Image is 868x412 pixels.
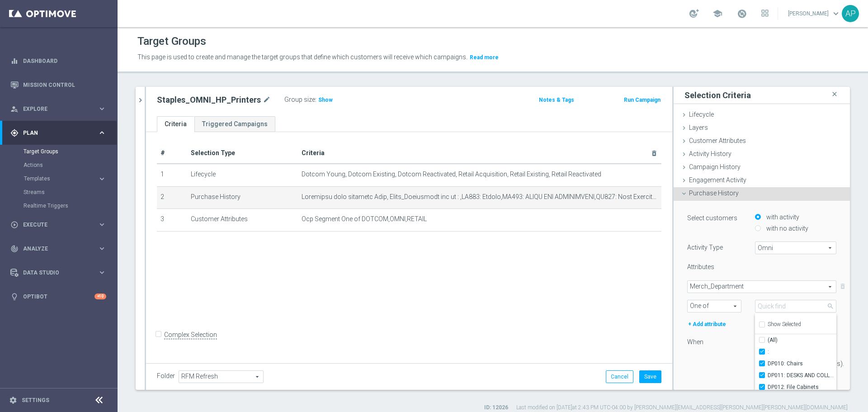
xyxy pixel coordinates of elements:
th: # [157,143,187,164]
i: keyboard_arrow_right [98,268,106,277]
i: person_search [10,105,19,113]
span: search [827,303,834,310]
button: Templates keyboard_arrow_right [24,175,107,182]
input: Quick find [755,300,836,313]
span: keyboard_arrow_down [831,9,841,19]
button: chevron_right [136,87,145,114]
a: Optibot [23,284,94,308]
i: chevron_right [136,96,145,104]
div: Analyze [10,245,98,253]
span: school [712,9,722,19]
i: keyboard_arrow_right [98,104,106,113]
span: Engagement Activity [689,176,746,184]
button: Mission Control [10,81,107,89]
span: This page is used to create and manage the target groups that define which customers will receive... [137,53,467,61]
label: with activity [764,213,799,221]
span: Analyze [23,246,98,251]
a: Settings [22,398,49,403]
a: Realtime Triggers [24,202,94,209]
span: Loremipsu dolo sitametc Adip, Elits_Doeiusmodt inc ut : ,LA883: Etdolo,MA493: ALIQU ENI ADMINIMVE... [302,193,658,201]
span: : [768,348,836,355]
div: track_changes Analyze keyboard_arrow_right [10,245,107,252]
label: When [687,338,703,346]
span: Activity History [689,150,731,157]
button: Notes & Tags [538,95,575,105]
span: Campaign History [689,163,741,170]
a: Streams [24,189,94,196]
button: Save [639,370,661,383]
td: Customer Attributes [187,209,298,232]
div: Realtime Triggers [24,199,117,213]
i: equalizer [10,57,19,65]
div: Templates [24,172,117,185]
a: Dashboard [23,49,106,73]
span: Show [318,97,333,103]
label: Select customers [687,214,737,222]
span: DP010: Chairs [768,360,836,367]
span: Ocp Segment One of DOTCOM,OMNI,RETAIL [302,215,427,223]
label: ID: 12026 [484,404,508,412]
td: Purchase History [187,186,298,209]
label: Last modified on [DATE] at 2:43 PM UTC-04:00 by [PERSON_NAME][EMAIL_ADDRESS][PERSON_NAME][PERSON_... [516,404,848,412]
td: 1 [157,164,187,186]
div: gps_fixed Plan keyboard_arrow_right [10,129,107,137]
span: DP012: File Cabinets [768,384,836,391]
button: Run Campaign [623,95,661,105]
a: Triggered Campaigns [194,116,275,132]
h1: Target Groups [137,35,206,48]
div: Mission Control [10,73,106,97]
span: Customer Attributes [689,137,746,144]
div: Optibot [10,284,106,308]
label: Activity Type [687,243,723,251]
span: Show Selected [768,321,801,327]
i: keyboard_arrow_right [98,128,106,137]
th: Selection Type [187,143,298,164]
h2: Staples_OMNI_HP_Printers [157,95,261,105]
span: (All) [768,336,778,344]
a: Criteria [157,116,194,132]
div: Streams [24,185,117,199]
label: Attributes [687,263,714,271]
i: lightbulb [10,293,19,301]
h3: Selection Criteria [684,90,751,100]
div: Actions [24,158,117,172]
i: keyboard_arrow_right [98,220,106,229]
div: Data Studio [10,269,98,277]
span: Lifecycle [689,111,714,118]
a: Mission Control [23,73,106,97]
div: + Add attribute [687,319,727,329]
span: Dotcom Young, Dotcom Existing, Dotcom Reactivated, Retail Acquisition, Retail Existing, Retail Re... [302,170,601,178]
i: track_changes [10,245,19,253]
div: Plan [10,129,98,137]
span: Criteria [302,149,325,156]
button: play_circle_outline Execute keyboard_arrow_right [10,221,107,228]
div: Dashboard [10,49,106,73]
span: DP011: DESKS AND COLLECTIONS [768,372,836,379]
button: person_search Explore keyboard_arrow_right [10,105,107,113]
a: Actions [24,161,94,169]
i: close [830,88,839,100]
label: with no activity [764,224,808,232]
i: gps_fixed [10,129,19,137]
button: Cancel [606,370,633,383]
i: settings [9,396,17,404]
span: Execute [23,222,98,227]
div: Explore [10,105,98,113]
label: Folder [157,372,175,380]
label: Group size [284,96,315,104]
div: Target Groups [24,145,117,158]
i: keyboard_arrow_right [98,244,106,253]
i: delete_forever [651,150,658,157]
div: AP [842,5,859,22]
span: Data Studio [23,270,98,275]
label: : [315,96,316,104]
button: equalizer Dashboard [10,57,107,65]
button: Data Studio keyboard_arrow_right [10,269,107,276]
a: Target Groups [24,148,94,155]
div: +10 [94,294,106,299]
